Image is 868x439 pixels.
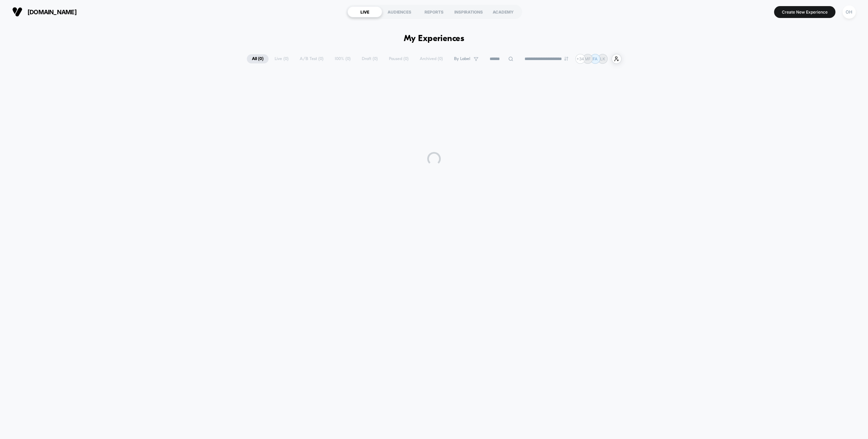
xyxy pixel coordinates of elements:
img: Visually logo [12,7,22,17]
div: ACADEMY [486,6,520,17]
span: By Label [454,56,470,61]
button: [DOMAIN_NAME] [10,6,79,17]
button: Create New Experience [774,6,835,18]
div: AUDIENCES [382,6,417,17]
h1: My Experiences [404,34,465,44]
span: All ( 0 ) [247,54,269,63]
span: [DOMAIN_NAME] [27,8,77,16]
button: OH [841,5,858,19]
div: LIVE [348,6,382,17]
div: INSPIRATIONS [451,6,486,17]
div: REPORTS [417,6,451,17]
img: end [564,57,568,61]
div: OH [843,5,856,19]
p: MF [585,56,591,61]
p: LK [600,56,605,61]
div: + 34 [575,54,585,64]
p: FA [593,56,597,61]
